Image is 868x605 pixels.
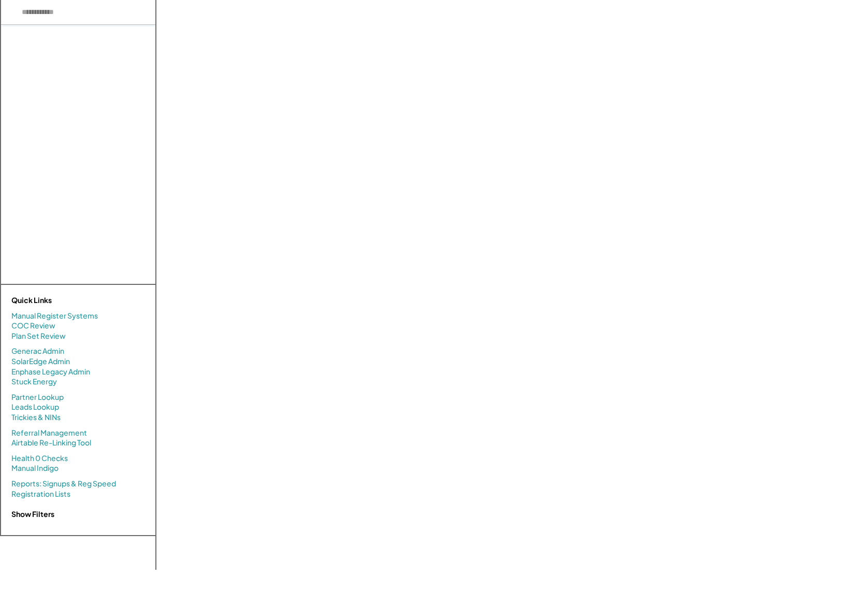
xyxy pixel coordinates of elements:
div: Quick Links [11,295,115,306]
a: Enphase Legacy Admin [11,367,90,377]
a: Stuck Energy [11,377,57,387]
a: Reports: Signups & Reg Speed [11,479,116,489]
a: Partner Lookup [11,392,64,402]
a: Manual Indigo [11,463,59,473]
a: Manual Register Systems [11,311,98,321]
a: Generac Admin [11,346,64,356]
a: Leads Lookup [11,402,59,412]
strong: Show Filters [11,509,54,518]
a: SolarEdge Admin [11,356,70,367]
a: Plan Set Review [11,331,66,341]
a: Health 0 Checks [11,453,68,464]
a: Registration Lists [11,489,70,499]
a: Referral Management [11,428,87,438]
a: COC Review [11,321,55,331]
a: Airtable Re-Linking Tool [11,438,91,448]
a: Trickies & NINs [11,412,61,423]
